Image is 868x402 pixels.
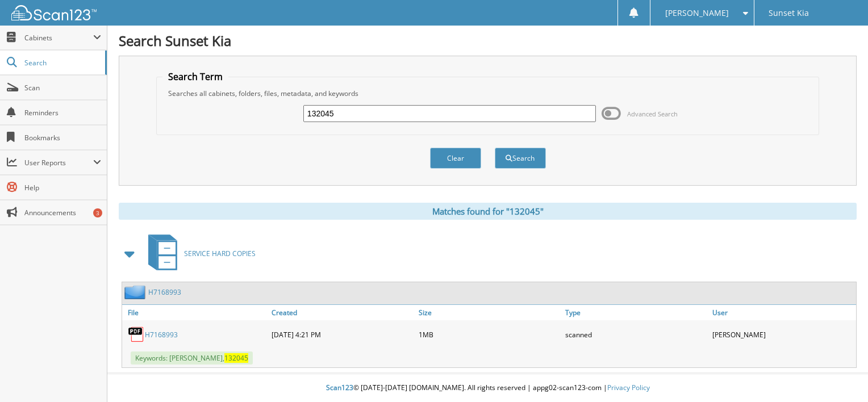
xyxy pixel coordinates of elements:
a: Size [416,305,562,320]
span: Scan123 [326,383,353,392]
span: Cabinets [24,33,93,43]
a: Privacy Policy [607,383,650,392]
span: Keywords: [PERSON_NAME], [131,351,253,365]
div: [PERSON_NAME] [710,323,856,346]
a: User [710,305,856,320]
legend: Search Term [162,70,228,83]
iframe: Chat Widget [811,347,868,402]
span: Help [24,183,101,192]
a: H7168993 [145,330,178,340]
div: Searches all cabinets, folders, files, metadata, and keywords [162,89,813,98]
span: Bookmarks [24,133,101,143]
button: Clear [430,148,481,169]
div: [DATE] 4:21 PM [269,323,415,346]
span: Scan [24,83,101,93]
a: File [122,305,269,320]
div: 1MB [416,323,562,346]
span: SERVICE HARD COPIES [184,249,256,258]
div: 3 [93,208,102,217]
a: SERVICE HARD COPIES [141,231,256,276]
span: Reminders [24,108,101,118]
span: Announcements [24,208,101,217]
span: 132045 [224,353,248,363]
img: folder2.png [124,285,148,299]
span: Search [24,58,99,68]
span: User Reports [24,158,93,167]
img: PDF.png [128,326,145,343]
a: Type [562,305,709,320]
span: Advanced Search [627,110,678,118]
div: © [DATE]-[DATE] [DOMAIN_NAME]. All rights reserved | appg02-scan123-com | [107,374,868,402]
img: scan123-logo-white.svg [11,5,97,20]
div: scanned [562,323,709,346]
a: Created [269,305,415,320]
h1: Search Sunset Kia [119,31,857,50]
span: [PERSON_NAME] [665,10,729,16]
a: H7168993 [148,287,181,297]
button: Search [495,148,546,169]
span: Sunset Kia [769,10,809,16]
div: Matches found for "132045" [119,203,857,220]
